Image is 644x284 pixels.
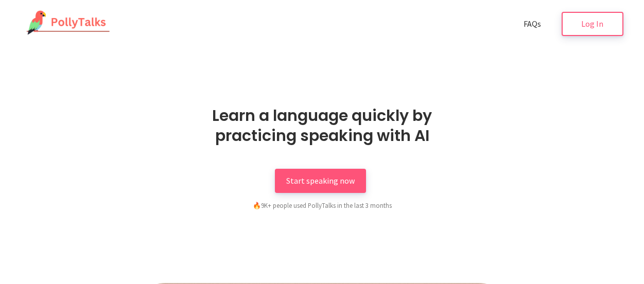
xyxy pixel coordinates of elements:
span: fire [253,201,261,209]
span: Log In [581,19,603,29]
a: Log In [562,12,623,36]
span: FAQs [524,19,541,29]
a: FAQs [512,12,552,36]
div: 9K+ people used PollyTalks in the last 3 months [199,200,446,210]
img: PollyTalks Logo [21,10,111,36]
h1: Learn a language quickly by practicing speaking with AI [181,105,464,146]
span: Start speaking now [286,175,355,186]
a: Start speaking now [275,169,366,193]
